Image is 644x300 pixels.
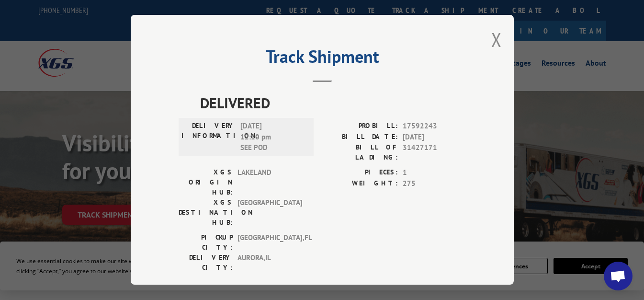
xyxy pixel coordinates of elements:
[179,50,466,68] h2: Track Shipment
[179,197,233,228] label: XGS DESTINATION HUB:
[604,262,633,290] div: Open chat
[403,132,466,143] span: [DATE]
[240,121,305,153] span: [DATE] 12:10 pm SEE POD
[179,232,233,253] label: PICKUP CITY:
[237,167,302,197] span: LAKELAND
[322,178,398,189] label: WEIGHT:
[322,167,398,178] label: PIECES:
[237,197,302,228] span: [GEOGRAPHIC_DATA]
[179,167,233,197] label: XGS ORIGIN HUB:
[491,27,502,52] button: Close modal
[179,253,233,273] label: DELIVERY CITY:
[322,132,398,143] label: BILL DATE:
[237,253,302,273] span: AURORA , IL
[237,232,302,253] span: [GEOGRAPHIC_DATA] , FL
[403,121,466,132] span: 17592243
[200,92,466,114] span: DELIVERED
[322,142,398,162] label: BILL OF LADING:
[403,178,466,189] span: 275
[403,167,466,178] span: 1
[181,121,236,153] label: DELIVERY INFORMATION:
[322,121,398,132] label: PROBILL:
[403,142,466,162] span: 31427171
